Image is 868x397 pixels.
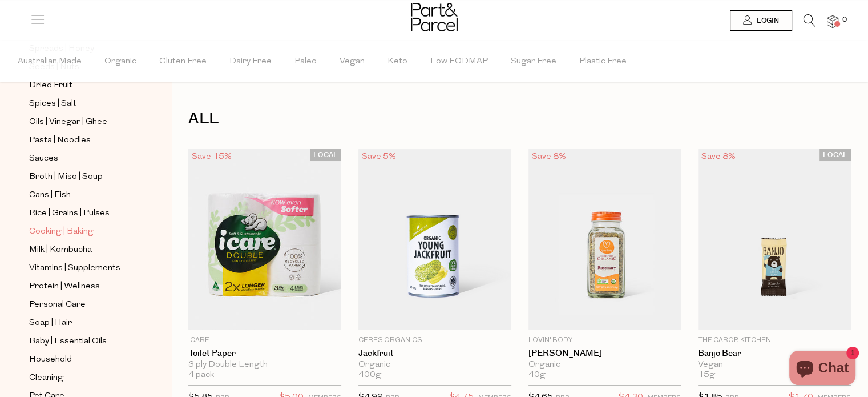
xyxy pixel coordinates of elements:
a: Pasta | Noodles [29,133,133,147]
a: Cooking | Baking [29,224,133,239]
img: Banjo Bear [698,149,851,330]
span: Cleaning [29,371,63,385]
span: Low FODMAP [430,42,488,82]
div: Organic [528,360,681,370]
span: 4 pack [188,370,214,380]
a: Spices | Salt [29,97,133,111]
div: Organic [358,360,511,370]
span: Login [754,16,779,26]
span: Cans | Fish [29,189,71,202]
span: Dairy Free [229,42,272,82]
div: 3 ply Double Length [188,360,341,370]
a: Milk | Kombucha [29,243,133,257]
a: Toilet Paper [188,348,341,359]
span: Household [29,353,72,367]
a: Jackfruit [358,348,511,359]
span: Spices | Salt [29,97,76,111]
span: Organic [104,42,136,82]
a: Broth | Miso | Soup [29,170,133,184]
a: Soap | Hair [29,316,133,330]
span: LOCAL [819,149,851,161]
span: Dried Fruit [29,79,72,93]
span: Oils | Vinegar | Ghee [29,115,107,129]
a: Household [29,352,133,367]
span: Rice | Grains | Pulses [29,207,110,220]
img: Part&Parcel [411,3,458,31]
img: Rosemary [528,149,681,330]
span: Vegan [340,42,365,82]
div: Save 15% [188,149,235,165]
span: Personal Care [29,298,86,312]
a: Banjo Bear [698,348,851,359]
div: Save 5% [358,149,399,165]
span: 400g [358,370,381,380]
p: Lovin' Body [528,335,681,346]
a: Oils | Vinegar | Ghee [29,115,133,129]
span: Gluten Free [159,42,207,82]
span: Cooking | Baking [29,225,94,239]
span: Sugar Free [511,42,556,82]
span: 0 [839,15,850,25]
a: Sauces [29,151,133,166]
span: Vitamins | Supplements [29,262,120,275]
span: Milk | Kombucha [29,243,92,257]
span: Sauces [29,152,58,166]
span: Baby | Essential Oils [29,335,107,348]
a: Login [730,10,792,31]
a: [PERSON_NAME] [528,348,681,359]
h1: ALL [188,106,851,132]
img: Toilet Paper [188,149,341,330]
span: Broth | Miso | Soup [29,170,103,184]
p: The Carob Kitchen [698,335,851,346]
p: Ceres Organics [358,335,511,346]
span: Pasta | Noodles [29,134,91,147]
span: LOCAL [310,149,341,161]
a: Rice | Grains | Pulses [29,206,133,220]
img: Jackfruit [358,149,511,330]
p: icare [188,335,341,346]
a: Protein | Wellness [29,279,133,294]
div: Save 8% [698,149,739,165]
a: Dried Fruit [29,78,133,93]
div: Save 8% [528,149,570,165]
a: 0 [827,15,838,27]
span: 15g [698,370,715,380]
a: Cans | Fish [29,188,133,202]
span: Keto [387,42,407,82]
span: Protein | Wellness [29,280,100,294]
span: Paleo [294,42,317,82]
inbox-online-store-chat: Shopify online store chat [786,351,859,388]
span: Plastic Free [579,42,627,82]
a: Cleaning [29,371,133,385]
span: Australian Made [18,42,82,82]
div: Vegan [698,360,851,370]
a: Baby | Essential Oils [29,334,133,348]
a: Personal Care [29,298,133,312]
span: Soap | Hair [29,316,72,330]
a: Vitamins | Supplements [29,261,133,275]
span: 40g [528,370,546,380]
